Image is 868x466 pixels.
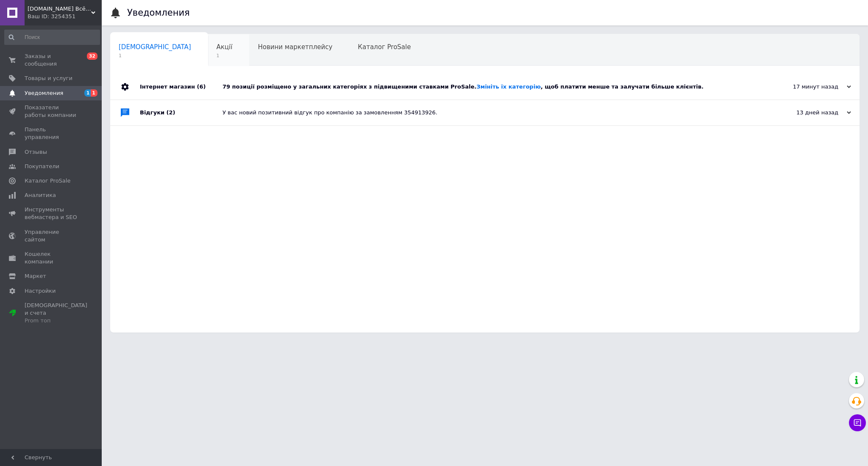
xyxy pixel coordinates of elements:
[25,75,72,82] span: Товары и услуги
[258,43,332,51] span: Новини маркетплейсу
[223,83,766,91] div: 79 позиції розміщено у загальних категоріях з підвищеними ставками ProSale. , щоб платити менше т...
[766,83,851,91] div: 17 минут назад
[223,109,766,116] div: У вас новий позитивний відгук про компанію за замовленням 354913926.
[84,89,91,97] span: 1
[28,13,102,20] div: Ваш ID: 3254351
[25,89,63,97] span: Уведомления
[25,272,46,280] span: Маркет
[25,302,87,325] span: [DEMOGRAPHIC_DATA] и счета
[25,287,56,295] span: Настройки
[28,5,91,13] span: Slimes.com.ua Всё для Слаймов, и даже больше!
[358,43,411,51] span: Каталог ProSale
[25,53,78,68] span: Заказы и сообщения
[476,83,540,90] a: Змініть їх категорію
[25,206,78,221] span: Инструменты вебмастера и SEO
[25,177,70,185] span: Каталог ProSale
[87,53,97,60] span: 32
[197,83,206,90] span: (6)
[25,126,78,141] span: Панель управления
[127,8,190,18] h1: Уведомления
[119,53,191,59] span: 1
[140,100,223,125] div: Відгуки
[25,163,59,170] span: Покупатели
[849,414,866,431] button: Чат с покупателем
[25,250,78,266] span: Кошелек компании
[91,89,97,97] span: 1
[119,43,191,51] span: [DEMOGRAPHIC_DATA]
[217,53,233,59] span: 1
[25,191,56,199] span: Аналитика
[766,109,851,116] div: 13 дней назад
[25,148,47,156] span: Отзывы
[140,74,223,100] div: Інтернет магазин
[4,30,100,45] input: Поиск
[25,104,78,119] span: Показатели работы компании
[167,109,175,116] span: (2)
[217,43,233,51] span: Акції
[25,228,78,244] span: Управление сайтом
[25,317,87,325] div: Prom топ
